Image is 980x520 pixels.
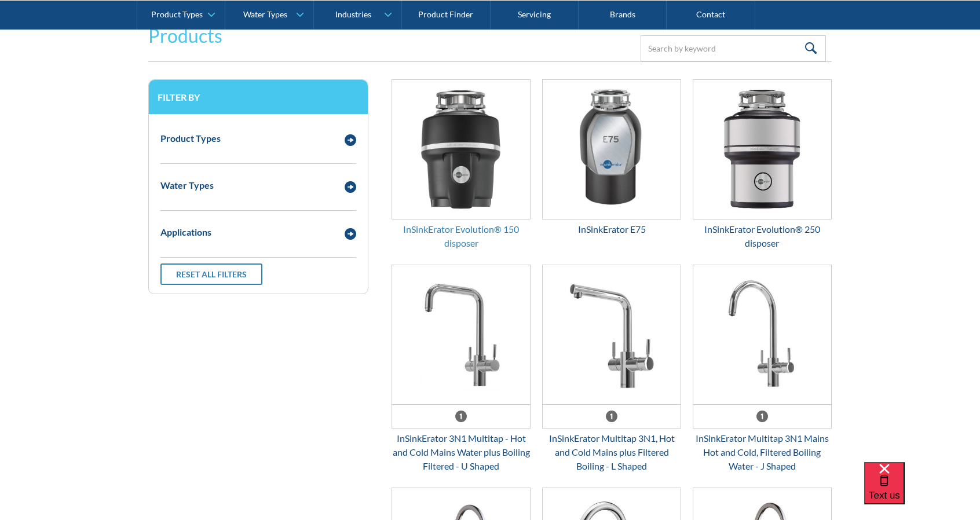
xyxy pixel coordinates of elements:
div: InSinkErator E75 [542,222,681,236]
a: InSinkErator Multitap 3N1, Hot and Cold Mains plus Filtered Boiling - L ShapedInSinkErator Multit... [542,265,681,473]
img: InSinkErator Evolution® 150 disposer [392,80,530,219]
div: InSinkErator Multitap 3N1, Hot and Cold Mains plus Filtered Boiling - L Shaped [542,431,681,473]
a: InSinkErator E75InSinkErator E75 [542,79,681,236]
iframe: podium webchat widget bubble [864,462,980,520]
img: InSinkErator 3N1 Multitap - Hot and Cold Mains Water plus Boiling Filtered - U Shaped [392,265,530,404]
div: Water Types [160,178,214,192]
img: InSinkErator Evolution® 250 disposer [693,80,831,219]
img: InSinkErator Multitap 3N1, Hot and Cold Mains plus Filtered Boiling - L Shaped [543,265,681,404]
a: InSinkErator 3N1 Multitap - Hot and Cold Mains Water plus Boiling Filtered - U ShapedInSinkErator... [392,265,531,473]
a: InSinkErator Multitap 3N1 Mains Hot and Cold, Filtered Boiling Water - J ShapedInSinkErator Multi... [693,265,832,473]
a: Reset all filters [160,263,262,285]
a: InSinkErator Evolution® 250 disposerInSinkErator Evolution® 250 disposer [693,79,832,250]
div: Applications [160,225,211,239]
div: Product Types [151,9,203,19]
div: InSinkErator Multitap 3N1 Mains Hot and Cold, Filtered Boiling Water - J Shaped [693,431,832,473]
div: InSinkErator Evolution® 250 disposer [693,222,832,250]
div: InSinkErator 3N1 Multitap - Hot and Cold Mains Water plus Boiling Filtered - U Shaped [392,431,531,473]
h2: Products [148,22,222,50]
h3: Filter by [158,91,359,102]
div: Product Types [160,131,221,145]
img: InSinkErator Multitap 3N1 Mains Hot and Cold, Filtered Boiling Water - J Shaped [693,265,831,404]
div: InSinkErator Evolution® 150 disposer [392,222,531,250]
div: Industries [335,9,371,19]
img: InSinkErator E75 [543,80,681,219]
div: Water Types [243,9,287,19]
input: Search by keyword [641,35,826,61]
a: InSinkErator Evolution® 150 disposerInSinkErator Evolution® 150 disposer [392,79,531,250]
